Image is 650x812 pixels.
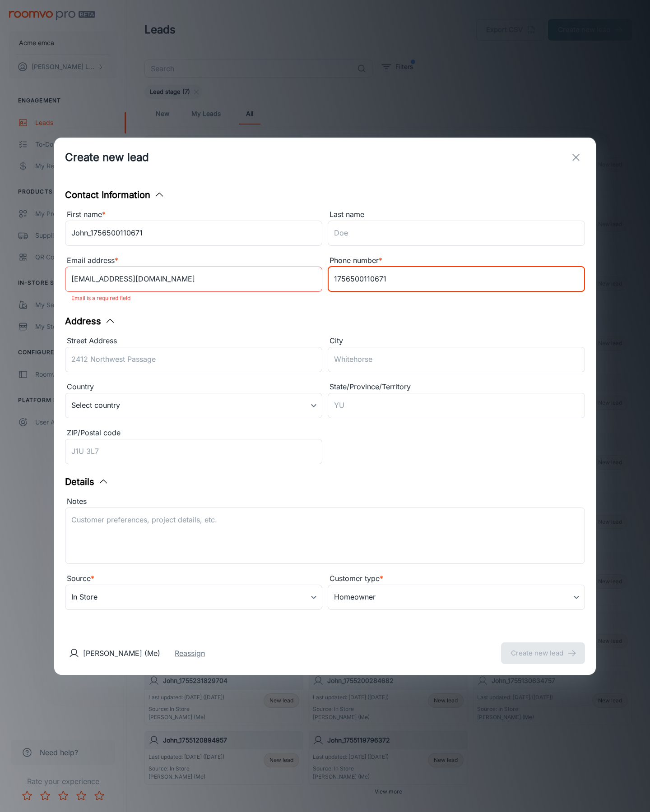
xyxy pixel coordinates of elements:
input: 2412 Northwest Passage [65,347,322,372]
div: Street Address [65,335,322,347]
div: Select country [65,393,322,418]
button: Contact Information [65,188,165,202]
input: myname@example.com [65,267,322,292]
div: First name [65,209,322,221]
div: Last name [328,209,585,221]
div: City [328,335,585,347]
button: exit [567,148,585,166]
div: Homeowner [328,585,585,610]
input: John [65,221,322,246]
div: State/Province/Territory [328,381,585,393]
input: Doe [328,221,585,246]
button: Address [65,314,116,328]
div: Email address [65,255,322,267]
div: In Store [65,585,322,610]
div: Customer type [328,573,585,585]
div: ZIP/Postal code [65,427,322,439]
p: Email is a required field [71,293,316,304]
div: Country [65,381,322,393]
input: YU [328,393,585,418]
div: Source [65,573,322,585]
button: Reassign [175,648,205,659]
input: Whitehorse [328,347,585,372]
input: +1 439-123-4567 [328,267,585,292]
h1: Create new lead [65,149,149,166]
button: Details [65,475,109,489]
p: [PERSON_NAME] (Me) [83,648,160,659]
input: J1U 3L7 [65,439,322,464]
div: Notes [65,496,585,507]
div: Phone number [328,255,585,267]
